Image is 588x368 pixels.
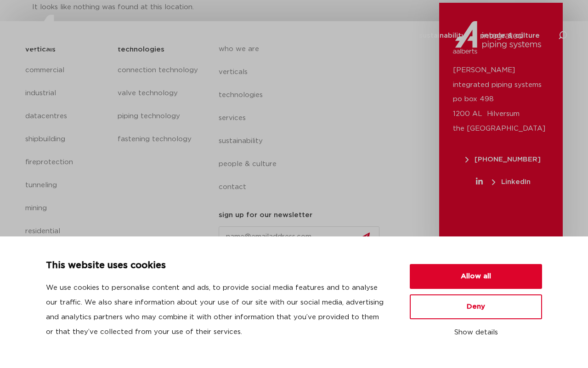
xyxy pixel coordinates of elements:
[212,17,254,54] a: who we are
[118,82,200,105] a: valve technology
[219,84,387,107] a: technologies
[25,105,108,128] a: datacentres
[361,232,370,242] img: send.svg
[453,156,554,163] a: [PHONE_NUMBER]
[118,59,200,151] nav: Menu
[219,176,387,199] a: contact
[25,151,108,174] a: fireprotection
[465,156,541,163] span: [PHONE_NUMBER]
[25,59,108,82] a: commercial
[118,105,200,128] a: piping technology
[25,128,108,151] a: shipbuilding
[46,259,388,273] p: This website uses cookies
[25,82,108,105] a: industrial
[25,197,108,220] a: mining
[410,264,542,289] button: Allow all
[25,59,108,243] nav: Menu
[219,130,387,153] a: sustainability
[410,325,542,340] button: Show details
[453,63,549,137] p: [PERSON_NAME] integrated piping systems po box 498 1200 AL Hilversum the [GEOGRAPHIC_DATA]
[118,128,200,151] a: fastening technology
[219,153,387,176] a: people & culture
[219,226,379,247] input: name@emailaddress.com
[480,17,540,54] a: people & culture
[219,107,387,130] a: services
[219,61,387,84] a: verticals
[375,17,404,54] a: services
[492,178,531,185] span: LinkedIn
[25,220,108,243] a: residential
[46,281,388,339] p: We use cookies to personalise content and ads, to provide social media features and to analyse ou...
[419,17,465,54] a: sustainability
[118,59,200,82] a: connection technology
[268,17,299,54] a: verticals
[212,17,540,54] nav: Menu
[219,38,387,199] nav: Menu
[313,17,360,54] a: technologies
[219,208,312,223] h5: sign up for our newsletter
[410,294,542,319] button: Deny
[25,174,108,197] a: tunneling
[453,178,554,185] a: LinkedIn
